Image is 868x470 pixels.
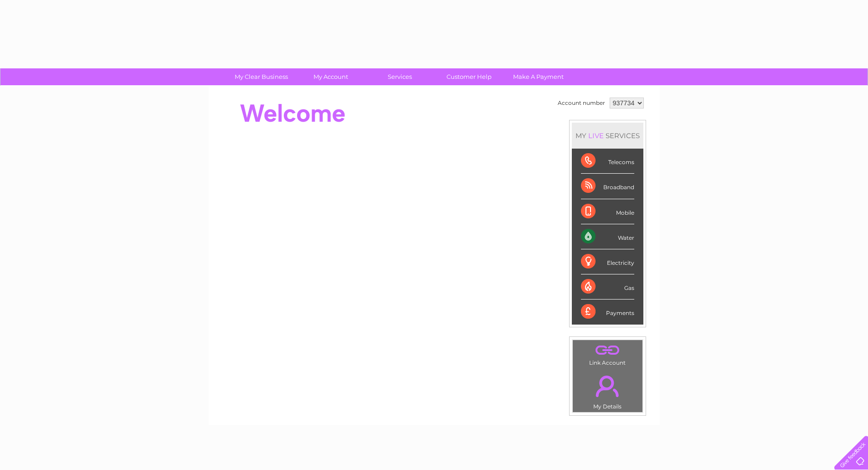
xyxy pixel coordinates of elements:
div: Water [581,224,634,249]
td: Link Account [572,340,643,368]
a: Make A Payment [501,68,576,85]
a: Services [362,68,437,85]
a: My Clear Business [224,68,299,85]
a: . [575,370,640,402]
a: Customer Help [431,68,507,85]
div: Payments [581,300,634,324]
td: Account number [555,95,607,111]
div: Mobile [581,199,634,224]
div: MY SERVICES [572,123,643,149]
div: Electricity [581,249,634,274]
div: Telecoms [581,149,634,174]
div: LIVE [586,131,606,140]
div: Broadband [581,174,634,199]
td: My Details [572,368,643,413]
div: Gas [581,274,634,300]
a: . [575,342,640,358]
a: My Account [293,68,368,85]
